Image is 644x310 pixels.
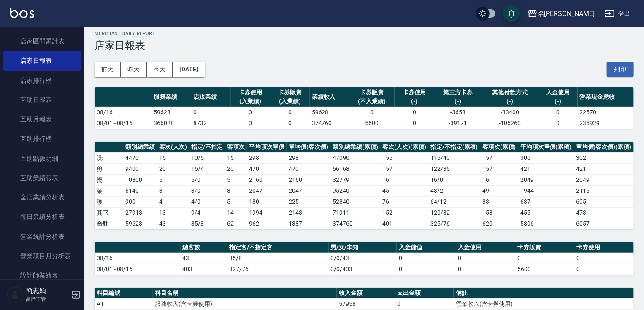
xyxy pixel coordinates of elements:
th: 備註 [454,288,634,299]
td: 燙 [95,174,123,185]
a: 全店業績分析表 [3,188,81,207]
button: 昨天 [121,62,147,77]
td: 4 / 0 [189,196,225,207]
div: 第三方卡券 [436,88,480,97]
td: 116 / 40 [428,152,480,163]
td: 0/0/403 [329,264,397,275]
div: (-) [436,97,480,106]
a: 互助日報表 [3,90,81,110]
td: 6140 [123,185,157,196]
td: 473 [574,207,634,218]
td: 71911 [330,207,380,218]
h2: Merchant Daily Report [95,31,634,36]
td: 0 [456,253,515,264]
td: 洗 [95,152,123,163]
td: 374760 [330,218,380,229]
td: 護 [95,196,123,207]
th: 單均價(客次價)(累積) [574,142,634,153]
div: 卡券販賣 [351,88,392,97]
a: 店家區間累計表 [3,32,81,51]
td: 0 [270,118,310,129]
td: 401 [380,218,428,229]
td: 5600 [515,264,574,275]
td: 0 [231,118,271,129]
th: 業績收入 [310,87,349,107]
th: 科目編號 [95,288,153,299]
td: 298 [287,152,330,163]
td: 13 [157,207,189,218]
td: 962 [247,218,287,229]
td: -105260 [482,118,538,129]
th: 服務業績 [152,87,192,107]
td: 1387 [287,218,330,229]
td: 5600 [349,118,395,129]
td: 455 [518,207,574,218]
th: 指定/不指定(累積) [428,142,480,153]
td: 08/01 - 08/16 [95,264,181,275]
button: save [503,5,520,22]
td: 08/16 [95,107,152,118]
button: 登出 [601,6,634,22]
th: 類別總業績 [123,142,157,153]
td: 0 [574,253,634,264]
td: 637 [518,196,574,207]
button: [DATE] [173,62,205,77]
td: 366028 [152,118,192,129]
td: 15 [225,152,247,163]
td: 合計 [95,218,123,229]
td: 其它 [95,207,123,218]
td: 403 [181,264,227,275]
div: (-) [484,97,536,106]
td: 3 [225,185,247,196]
td: 0 [397,253,456,264]
td: 20 [157,163,189,174]
th: 營業現金應收 [578,87,634,107]
a: 每日業績分析表 [3,207,81,226]
td: 52840 [330,196,380,207]
td: 27918 [123,207,157,218]
td: 59628 [152,107,192,118]
th: 店販業績 [191,87,231,107]
td: 43 [157,218,189,229]
td: 152 [380,207,428,218]
td: 62 [225,218,247,229]
td: 0 [574,264,634,275]
div: 卡券使用 [233,88,268,97]
td: 43 / 2 [428,185,480,196]
td: 300 [518,152,574,163]
td: 470 [247,163,287,174]
td: 43 [181,253,227,264]
td: 5 [225,196,247,207]
td: 35/8 [227,253,328,264]
td: 0 [395,107,434,118]
td: 9400 [123,163,157,174]
td: 營業收入(含卡券使用) [454,298,634,309]
div: (-) [397,97,432,106]
th: 客項次(累積) [480,142,518,153]
td: 3 / 0 [189,185,225,196]
th: 平均項次單價(累積) [518,142,574,153]
td: 08/01 - 08/16 [95,118,152,129]
td: 5 / 0 [189,174,225,185]
td: 08/16 [95,253,181,264]
td: 374760 [310,118,349,129]
td: 470 [287,163,330,174]
td: 421 [518,163,574,174]
td: 620 [480,218,518,229]
td: 5 [157,174,189,185]
td: 59628 [310,107,349,118]
td: 32779 [330,174,380,185]
td: 95240 [330,185,380,196]
td: 2049 [518,174,574,185]
td: 45 [380,185,428,196]
td: 325/76 [428,218,480,229]
td: 298 [247,152,287,163]
td: 47090 [330,152,380,163]
a: 店家排行榜 [3,71,81,90]
td: 235929 [578,118,634,129]
img: Logo [10,8,34,18]
td: 10 / 5 [189,152,225,163]
td: 0 [397,264,456,275]
td: 2116 [574,185,634,196]
td: 59628 [123,218,157,229]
